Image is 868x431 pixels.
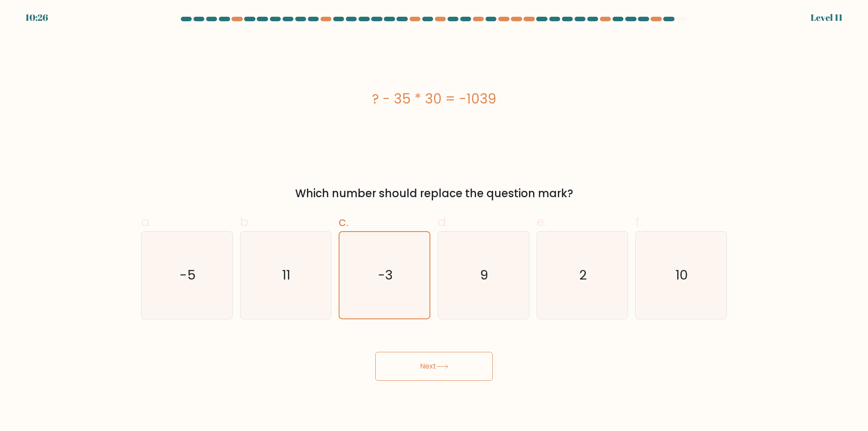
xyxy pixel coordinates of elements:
div: 10:26 [25,11,48,24]
text: 11 [283,266,291,284]
button: Next [375,352,493,381]
span: b. [240,213,251,231]
div: Which number should replace the question mark? [146,185,722,202]
span: e. [537,213,547,231]
span: d. [438,213,448,231]
text: 2 [579,266,587,284]
span: c. [339,213,349,231]
text: -5 [179,266,196,284]
text: -3 [378,266,393,284]
div: ? - 35 * 30 = -1039 [141,89,727,109]
span: f. [635,213,642,231]
text: 10 [676,266,689,284]
span: a. [141,213,152,231]
div: Level 11 [811,11,843,24]
text: 9 [480,266,488,284]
